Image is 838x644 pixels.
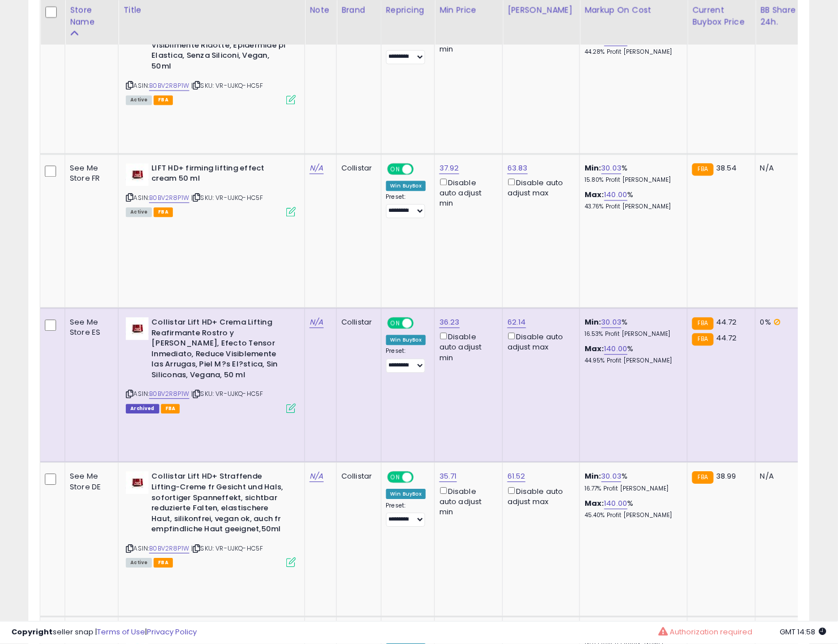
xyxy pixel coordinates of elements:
p: 16.53% Profit [PERSON_NAME] [585,330,679,338]
div: Note [310,4,332,16]
div: Preset: [386,347,426,373]
div: N/A [760,163,798,173]
div: % [585,317,679,338]
div: Repricing [386,4,430,16]
a: Terms of Use [97,627,145,638]
span: FBA [161,404,180,413]
b: Max: [585,189,604,200]
div: Collistar [341,317,372,327]
b: Max: [585,343,604,354]
div: seller snap | | [11,628,197,638]
span: OFF [412,472,430,482]
span: FBA [154,95,173,105]
p: 16.77% Profit [PERSON_NAME] [585,485,679,493]
div: Preset: [386,39,426,64]
div: [PERSON_NAME] [507,4,575,16]
small: FBA [692,333,713,346]
div: Disable auto adjust max [507,330,571,352]
div: Markup on Cost [585,4,683,16]
span: OFF [412,164,430,173]
p: 44.95% Profit [PERSON_NAME] [585,357,679,365]
span: ON [388,472,403,482]
small: FBA [692,471,713,484]
span: Listings that have been deleted from Seller Central [126,404,159,413]
b: Min: [585,317,602,327]
a: 30.03 [602,471,622,482]
div: % [585,163,679,184]
div: N/A [760,471,798,481]
div: Preset: [386,193,426,219]
div: Store Name [70,4,113,28]
a: 140.00 [604,343,628,355]
span: FBA [154,558,173,568]
span: 38.99 [717,471,737,481]
a: 63.83 [507,163,528,174]
a: 61.52 [507,471,526,482]
div: ASIN: [126,8,296,103]
span: All listings currently available for purchase on Amazon [126,95,152,105]
div: See Me Store ES [70,317,109,338]
b: Max: [585,498,604,509]
b: Min: [585,471,602,481]
div: Disable auto adjust min [439,176,494,209]
div: ASIN: [126,163,296,216]
small: FBA [692,317,713,330]
div: 0% [760,317,798,327]
div: % [585,35,679,56]
small: FBA [692,163,713,176]
div: Win BuyBox [386,181,426,191]
span: FBA [154,207,173,217]
a: 36.23 [439,317,460,328]
strong: Copyright [11,627,53,638]
span: | SKU: VR-UJKQ-HC5F [191,389,263,398]
b: Collistar Lift HD+ Straffende Lifting-Creme fr Gesicht und Hals, sofortiger Spanneffekt, sichtbar... [151,471,289,537]
a: 30.03 [602,317,622,328]
p: 15.80% Profit [PERSON_NAME] [585,176,679,184]
div: Win BuyBox [386,489,426,499]
div: % [585,471,679,492]
a: B0BV2R8P1W [149,544,189,553]
div: See Me Store DE [70,471,109,492]
img: 31sTtjSujUL._SL40_.jpg [126,317,149,340]
a: 35.71 [439,471,457,482]
span: ON [388,318,403,328]
span: OFF [412,318,430,328]
div: ASIN: [126,317,296,412]
div: Disable auto adjust min [439,485,494,518]
span: ON [388,164,403,173]
a: 30.03 [602,163,622,174]
div: Disable auto adjust max [507,485,571,507]
div: % [585,344,679,365]
div: Min Price [439,4,498,16]
a: 140.00 [604,498,628,509]
span: All listings currently available for purchase on Amazon [126,558,152,568]
div: % [585,498,679,519]
b: Collistar Lift HD+ Crema Lifting Reafirmante Rostro y [PERSON_NAME], Efecto Tensor Inmediato, Red... [151,317,289,383]
p: 43.76% Profit [PERSON_NAME] [585,203,679,211]
span: 44.72 [717,317,738,327]
div: Disable auto adjust max [507,176,571,198]
div: Collistar [341,163,372,173]
a: B0BV2R8P1W [149,389,189,399]
div: Collistar [341,471,372,481]
a: 140.00 [604,189,628,201]
span: All listings currently available for purchase on Amazon [126,207,152,217]
p: 45.40% Profit [PERSON_NAME] [585,511,679,519]
a: 62.14 [507,317,526,328]
span: | SKU: VR-UJKQ-HC5F [191,81,263,90]
a: B0BV2R8P1W [149,81,189,91]
b: Min: [585,163,602,173]
span: 44.72 [717,332,738,343]
div: Title [123,4,300,16]
b: LIFT HD+ firming lifting effect cream 50 ml [151,163,289,187]
div: Brand [341,4,376,16]
div: See Me Store FR [70,163,109,184]
div: Disable auto adjust min [439,330,494,363]
p: 44.28% Profit [PERSON_NAME] [585,48,679,56]
a: B0BV2R8P1W [149,193,189,203]
div: Win BuyBox [386,335,426,345]
img: 31sTtjSujUL._SL40_.jpg [126,471,149,494]
a: N/A [310,317,323,328]
span: 2025-08-17 14:58 GMT [780,627,827,638]
a: Privacy Policy [147,627,197,638]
